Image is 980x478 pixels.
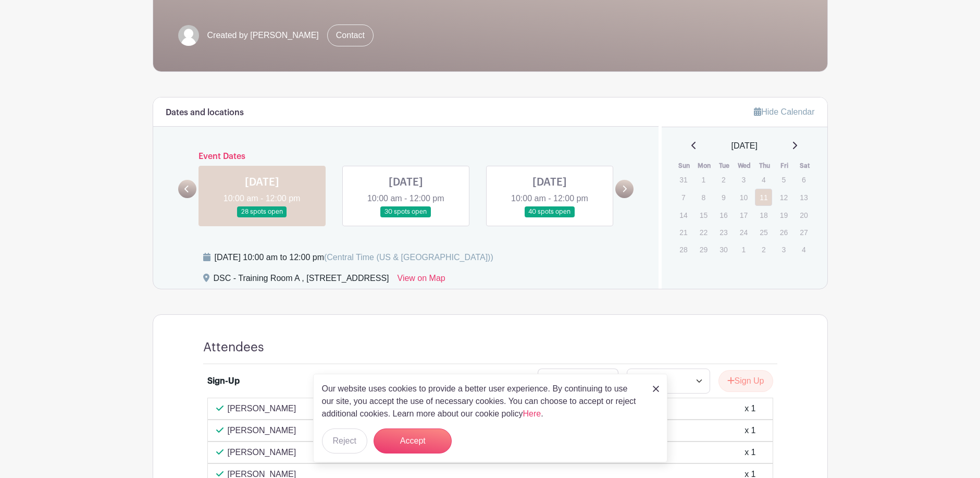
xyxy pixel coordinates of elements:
div: DSC - Training Room A , [STREET_ADDRESS] [214,272,389,289]
p: 1 [735,241,752,258]
th: Thu [754,161,775,171]
img: close_button-5f87c8562297e5c2d7936805f587ecaba9071eb48480494691a3f1689db116b3.svg [653,386,659,392]
th: Tue [714,161,735,171]
div: x 1 [745,402,755,415]
p: 4 [795,241,812,258]
button: Reject [322,428,367,454]
p: 3 [775,241,792,258]
p: 19 [775,207,792,223]
a: Here [523,409,541,418]
p: [PERSON_NAME] [228,402,296,415]
p: 3 [735,171,752,188]
th: Wed [735,161,755,171]
p: [PERSON_NAME] [228,424,296,437]
p: 15 [695,207,712,223]
p: 25 [755,224,772,240]
a: Contact [327,24,374,46]
div: x 1 [745,446,755,459]
p: Our website uses cookies to provide a better user experience. By continuing to use our site, you ... [322,383,642,420]
a: View on Map [398,272,445,289]
h6: Dates and locations [166,108,244,118]
p: 12 [775,189,792,205]
th: Sun [674,161,694,171]
p: 4 [755,171,772,188]
h4: Attendees [203,340,264,355]
p: 30 [715,241,732,258]
button: Sign Up [718,370,773,392]
th: Sat [795,161,815,171]
p: 24 [735,224,752,240]
a: Hide Calendar [754,107,814,116]
img: default-ce2991bfa6775e67f084385cd625a349d9dcbb7a52a09fb2fda1e96e2d18dcdb.png [178,25,199,46]
p: 21 [675,224,692,240]
p: 14 [675,207,692,223]
p: 16 [715,207,732,223]
p: 7 [675,189,692,205]
p: 10 [735,189,752,205]
h6: Event Dates [196,152,616,162]
p: 13 [795,189,812,205]
p: 27 [795,224,812,240]
p: 2 [755,241,772,258]
p: 29 [695,241,712,258]
p: 17 [735,207,752,223]
div: Sign-Up [207,375,240,387]
th: Fri [775,161,795,171]
span: (Central Time (US & [GEOGRAPHIC_DATA])) [324,253,493,262]
p: 1 [695,171,712,188]
span: Created by [PERSON_NAME] [207,29,319,42]
p: 8 [695,189,712,205]
p: 28 [675,241,692,258]
p: 26 [775,224,792,240]
p: 9 [715,189,732,205]
p: 22 [695,224,712,240]
p: 5 [775,171,792,188]
button: Accept [374,428,452,454]
p: 6 [795,171,812,188]
th: Mon [694,161,715,171]
p: 31 [675,171,692,188]
span: [DATE] [731,140,758,152]
p: 18 [755,207,772,223]
div: [DATE] 10:00 am to 12:00 pm [215,251,493,264]
p: 2 [715,171,732,188]
p: [PERSON_NAME] [228,446,296,459]
a: + [592,369,618,394]
div: x 1 [745,424,755,437]
p: 20 [795,207,812,223]
a: - [538,369,562,394]
p: 23 [715,224,732,240]
a: 11 [755,189,772,206]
